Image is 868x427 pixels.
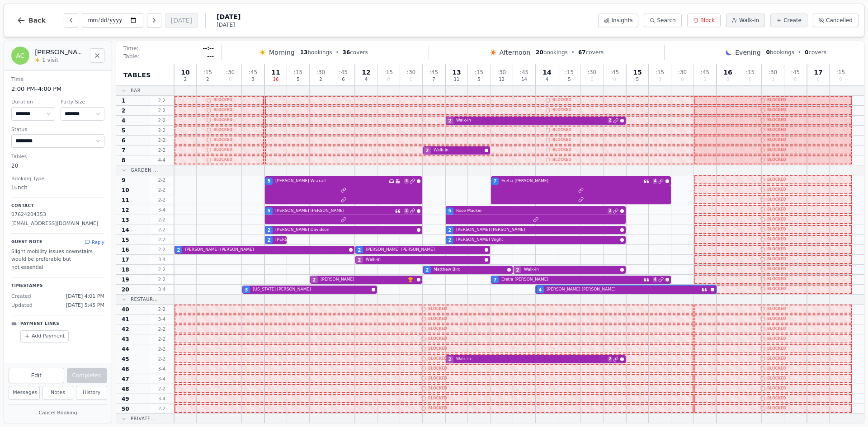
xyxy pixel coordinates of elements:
[245,286,248,293] span: 3
[275,178,387,184] span: [PERSON_NAME] Wraxall
[151,206,173,213] span: 3 - 4
[516,267,519,273] span: 2
[521,77,527,82] span: 14
[294,70,302,75] span: : 15
[76,386,107,400] button: History
[494,277,497,283] span: 7
[568,77,571,82] span: 5
[313,277,316,283] span: 2
[131,87,141,94] span: Bar
[122,157,125,164] span: 8
[151,286,173,293] span: 3 - 4
[429,70,438,75] span: : 45
[151,147,173,154] span: 2 - 2
[836,70,845,75] span: : 15
[633,69,642,75] span: 15
[11,220,104,228] p: [EMAIL_ADDRESS][DOMAIN_NAME]
[726,14,765,27] button: Walk-in
[122,107,125,114] span: 2
[122,316,129,323] span: 41
[28,17,46,23] span: Back
[658,77,661,82] span: 0
[11,153,104,161] dt: Tables
[735,48,760,57] span: Evening
[681,77,684,82] span: 0
[268,178,271,184] span: 5
[122,375,129,383] span: 47
[448,117,452,124] span: 2
[536,49,568,56] span: bookings
[122,395,129,403] span: 49
[404,208,409,214] span: 2
[794,77,797,82] span: 0
[300,49,308,56] span: 13
[598,14,638,27] button: Insights
[268,237,271,244] span: 2
[839,77,842,82] span: 0
[539,286,542,293] span: 4
[766,49,794,56] span: bookings
[207,53,214,60] span: ---
[35,47,85,56] h2: [PERSON_NAME] [PERSON_NAME]
[11,293,31,300] span: Created
[275,237,344,243] span: [PERSON_NAME] [PERSON_NAME]
[229,77,231,82] span: 0
[9,408,107,419] button: Cancel Booking
[131,296,158,303] span: Restaur...
[590,77,593,82] span: 0
[366,257,483,263] span: Walk-in
[151,316,173,323] span: 3 - 4
[151,246,173,253] span: 2 - 2
[273,77,279,82] span: 16
[151,187,173,193] span: 2 - 2
[456,356,606,362] span: Walk-in
[434,267,505,273] span: Matthew Bird
[122,356,129,363] span: 45
[269,48,295,57] span: Morning
[11,248,104,272] p: Slight mobility issues downstairs would be preferable but not essential
[547,286,700,293] span: [PERSON_NAME] [PERSON_NAME]
[122,177,125,184] span: 9
[249,70,257,75] span: : 45
[151,107,173,114] span: 2 - 2
[366,247,483,253] span: [PERSON_NAME] [PERSON_NAME]
[11,239,42,245] p: Guest Note
[456,117,606,124] span: Walk-in
[456,208,606,214] span: Rose Mackie
[177,247,180,253] span: 2
[520,70,528,75] span: : 45
[524,267,618,273] span: Walk-in
[404,178,409,184] span: 3
[321,277,406,283] span: [PERSON_NAME]
[611,17,632,24] span: Insights
[542,69,551,75] span: 14
[613,77,616,82] span: 0
[770,14,807,27] button: Create
[122,306,129,313] span: 40
[335,49,339,56] span: •
[608,208,612,214] span: 2
[66,293,104,300] span: [DATE] 4:01 PM
[608,118,612,123] span: 2
[184,77,187,82] span: 2
[703,77,706,82] span: 0
[181,69,189,75] span: 10
[805,49,808,56] span: 0
[151,177,173,183] span: 2 - 2
[165,13,198,28] button: [DATE]
[783,17,802,24] span: Create
[769,70,777,75] span: : 30
[42,56,58,64] span: 1 visit
[122,266,129,273] span: 18
[358,247,361,253] span: 2
[588,70,596,75] span: : 30
[475,70,483,75] span: : 15
[546,77,548,82] span: 4
[456,227,618,233] span: [PERSON_NAME] [PERSON_NAME]
[151,137,173,144] span: 2 - 2
[20,330,69,343] button: Add Payment
[656,70,664,75] span: : 15
[432,77,435,82] span: 7
[151,375,173,382] span: 3 - 4
[151,226,173,233] span: 2 - 2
